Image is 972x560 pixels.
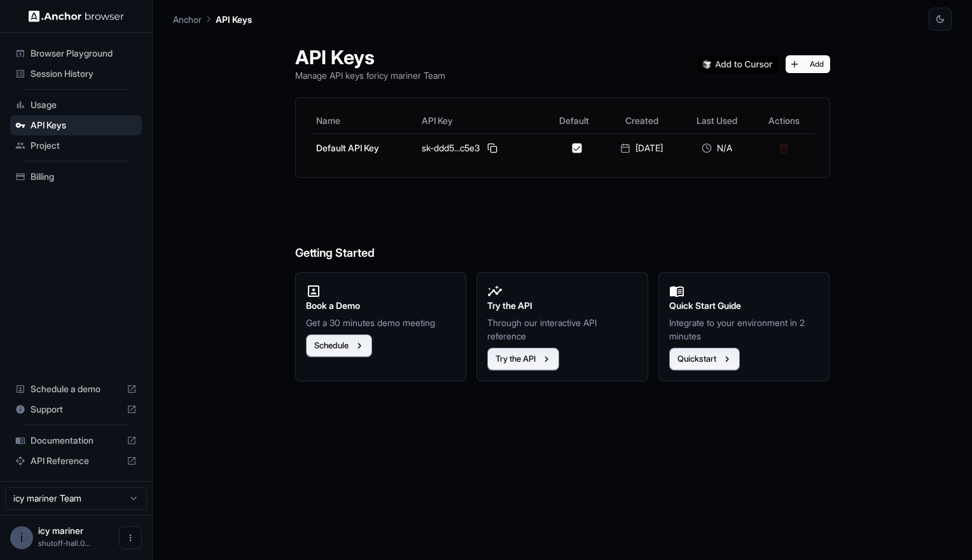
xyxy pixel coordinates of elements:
button: Copy API key [485,140,500,156]
th: Name [311,108,417,133]
span: Browser Playground [31,47,137,60]
span: Project [31,139,137,152]
div: Session History [10,64,142,84]
div: i [10,526,33,549]
span: API Keys [31,119,137,132]
div: sk-ddd5...c5e3 [422,140,540,156]
th: Last Used [680,108,754,133]
span: icy mariner [38,525,83,536]
div: Project [10,135,142,156]
th: Created [604,108,680,133]
p: API Keys [216,13,252,26]
p: Integrate to your environment in 2 minutes [669,316,819,343]
h1: API Keys [295,46,445,69]
span: Documentation [31,434,121,447]
button: Try the API [487,348,559,371]
p: Manage API keys for icy mariner Team [295,69,445,82]
h2: Book a Demo [306,299,456,313]
div: N/A [685,142,749,154]
td: Default API Key [311,133,417,162]
div: [DATE] [609,142,675,154]
span: Session History [31,67,137,80]
span: Usage [31,99,137,111]
div: API Reference [10,451,142,471]
div: Billing [10,167,142,187]
span: API Reference [31,454,121,467]
h2: Quick Start Guide [669,299,819,313]
button: Quickstart [669,348,740,371]
nav: breadcrumb [173,12,252,26]
p: Through our interactive API reference [487,316,637,343]
div: Usage [10,95,142,115]
h2: Try the API [487,299,637,313]
div: Documentation [10,430,142,451]
span: shutoff-hall.08@icloud.com [38,538,90,548]
button: Add [786,55,830,73]
span: Support [31,403,121,416]
button: Open menu [119,526,142,549]
p: Get a 30 minutes demo meeting [306,316,456,329]
button: Schedule [306,334,372,357]
div: API Keys [10,115,142,135]
span: Billing [31,170,137,183]
div: Schedule a demo [10,379,142,399]
img: Anchor Logo [29,10,124,22]
span: Schedule a demo [31,383,121,395]
h6: Getting Started [295,193,830,263]
th: API Key [417,108,545,133]
th: Actions [754,108,814,133]
div: Browser Playground [10,43,142,64]
p: Anchor [173,13,202,26]
th: Default [545,108,603,133]
div: Support [10,399,142,420]
img: Add anchorbrowser MCP server to Cursor [698,55,778,73]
